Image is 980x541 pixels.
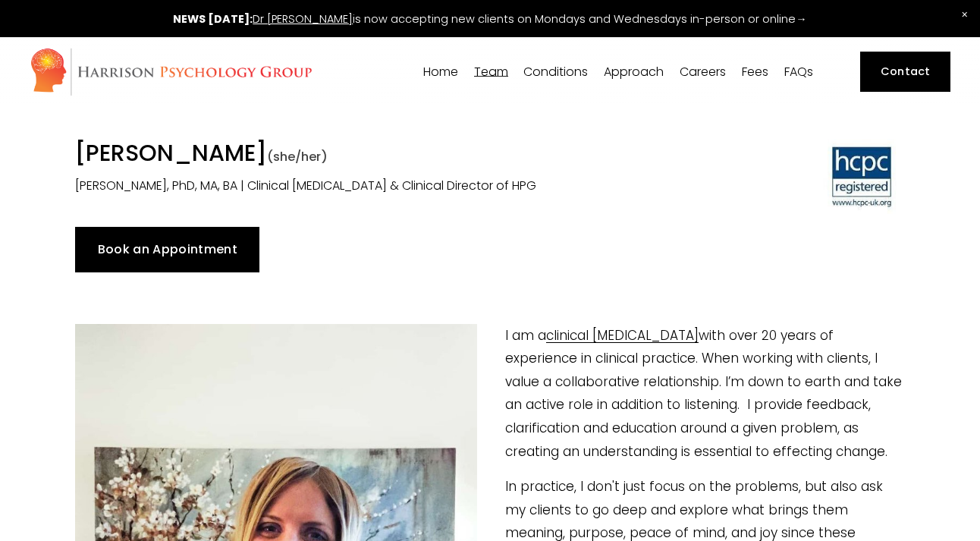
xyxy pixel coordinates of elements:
img: Harrison Psychology Group [30,47,313,96]
a: clinical [MEDICAL_DATA] [546,326,699,344]
a: folder dropdown [523,64,588,79]
span: Conditions [523,66,588,78]
p: I am a with over 20 years of experience in clinical practice. When working with clients, I value ... [75,324,904,464]
a: Fees [742,64,768,79]
a: Home [423,64,458,79]
span: Approach [604,66,664,78]
a: Careers [680,64,726,79]
a: folder dropdown [604,64,664,79]
a: Contact [860,52,950,92]
a: FAQs [784,64,813,79]
a: Book an Appointment [75,227,259,272]
a: folder dropdown [474,64,508,79]
p: [PERSON_NAME], PhD, MA, BA | Clinical [MEDICAL_DATA] & Clinical Director of HPG [75,175,690,197]
span: (she/her) [267,148,328,165]
a: Dr [PERSON_NAME] [253,11,353,27]
span: Team [474,66,508,78]
h1: [PERSON_NAME] [75,139,690,171]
